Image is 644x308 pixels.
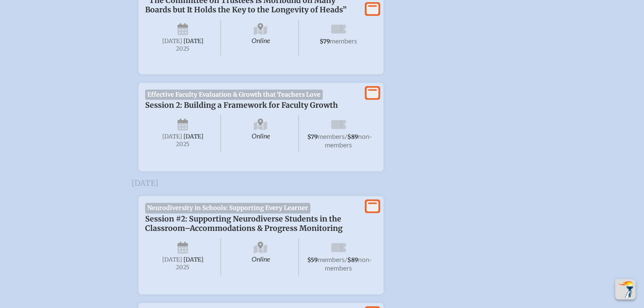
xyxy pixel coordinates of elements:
[145,89,323,100] span: Effective Faculty Evaluation & Growth that Teachers Love
[183,133,203,140] span: [DATE]
[320,38,330,45] span: $79
[132,179,513,187] h3: [DATE]
[162,133,182,140] span: [DATE]
[617,281,634,298] img: To the top
[347,133,358,141] span: $89
[145,214,343,233] span: Session #2: Supporting Neurodiverse Students in the Classroom–Accommodations & Progress Monitoring
[307,133,318,141] span: $79
[325,132,372,149] span: non-members
[223,238,299,276] span: Online
[347,256,358,264] span: $89
[318,255,345,263] span: members
[162,256,182,263] span: [DATE]
[183,37,203,45] span: [DATE]
[223,115,299,153] span: Online
[152,141,214,147] span: 2025
[223,20,299,55] span: Online
[162,37,182,45] span: [DATE]
[318,132,345,140] span: members
[345,132,347,140] span: /
[325,255,372,272] span: non-members
[330,37,357,45] span: members
[152,46,214,52] span: 2025
[145,203,311,213] span: Neurodiversity in Schools: Supporting Every Learner
[152,264,214,271] span: 2025
[183,256,203,263] span: [DATE]
[307,256,318,264] span: $59
[615,279,635,299] button: Scroll Top
[345,255,347,263] span: /
[145,101,338,110] span: Session 2: Building a Framework for Faculty Growth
